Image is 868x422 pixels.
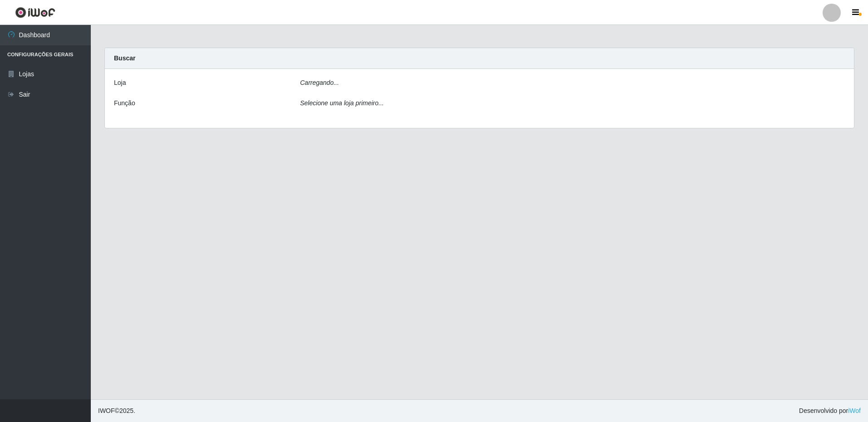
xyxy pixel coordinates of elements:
span: Desenvolvido por [799,406,861,416]
span: IWOF [98,407,115,414]
img: CoreUI Logo [15,7,55,18]
a: iWof [848,407,861,414]
i: Carregando... [300,79,339,86]
label: Função [114,98,135,108]
label: Loja [114,78,126,88]
span: © 2025 . [98,406,135,416]
i: Selecione uma loja primeiro... [300,99,384,107]
strong: Buscar [114,54,135,62]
